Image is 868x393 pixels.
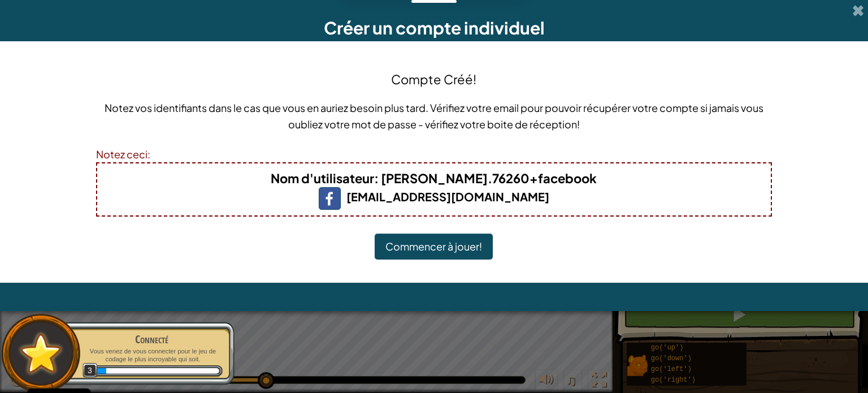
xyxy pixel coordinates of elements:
button: Commencer à jouer! [375,234,493,260]
img: default.png [15,328,67,378]
span: Nom d'utilisateur [271,170,374,186]
div: Connecté [80,331,223,347]
img: facebook_small.png [319,187,341,210]
span: Créer un compte individuel [324,17,545,38]
b: : [PERSON_NAME].76260+facebook [271,170,597,186]
span: 3 [83,363,98,378]
div: Notez ceci: [96,146,772,162]
p: Notez vos identifiants dans le cas que vous en auriez besoin plus tard. Vérifiez votre email pour... [96,100,772,132]
b: [EMAIL_ADDRESS][DOMAIN_NAME] [319,189,549,204]
h4: Compte Créé! [391,70,476,88]
p: Vous venez de vous connecter pour le jeu de codage le plus incroyable qui soit. [80,347,223,364]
